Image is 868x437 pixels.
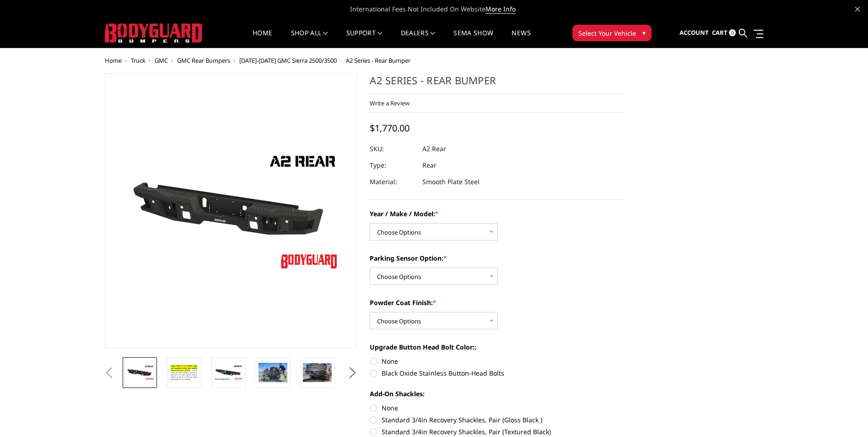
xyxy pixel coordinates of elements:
[679,21,709,45] a: Account
[370,253,622,263] label: Parking Sensor Option:
[712,28,728,37] span: Cart
[177,56,230,65] a: GMC Rear Bumpers
[422,157,437,174] dd: Rear
[578,28,636,38] span: Select Your Vehicle
[370,209,622,218] label: Year / Make / Model:
[102,366,116,380] button: Previous
[105,73,357,348] a: A2 Series - Rear Bumper
[370,73,622,94] h1: A2 Series - Rear Bumper
[105,23,203,43] img: BODYGUARD BUMPERS
[370,157,415,174] dt: Type:
[729,29,736,36] span: 0
[370,141,415,157] dt: SKU:
[370,99,410,107] a: Write a Review
[422,174,480,190] dd: Smooth Plate Steel
[125,365,154,381] img: A2 Series - Rear Bumper
[512,30,530,48] a: News
[370,356,622,366] label: None
[401,30,436,48] a: Dealers
[422,141,446,157] dd: A2 Rear
[170,363,199,382] img: A2 Series - Rear Bumper
[370,342,622,352] label: Upgrade Button Head Bolt Color::
[370,122,410,134] span: $1,770.00
[485,5,516,14] a: More Info
[679,28,709,37] span: Account
[346,56,410,65] span: A2 Series - Rear Bumper
[214,365,243,381] img: A2 Series - Rear Bumper
[105,56,122,65] a: Home
[370,368,622,378] label: Black Oxide Stainless Button-Head Bolts
[370,389,622,399] label: Add-On Shackles:
[370,403,622,413] label: None
[239,56,337,65] a: [DATE]-[DATE] GMC Sierra 2500/3500
[572,25,652,41] button: Select Your Vehicle
[303,363,332,382] img: A2 Series - Rear Bumper
[370,427,622,437] label: Standard 3/4in Recovery Shackles, Pair (Textured Black)
[822,393,868,437] iframe: Chat Widget
[712,21,736,45] a: Cart 0
[370,174,415,190] dt: Material:
[259,363,287,382] img: A2 Series - Rear Bumper
[370,298,622,307] label: Powder Coat Finish:
[131,56,146,65] a: Truck
[345,366,359,380] button: Next
[253,30,272,48] a: Home
[453,30,493,48] a: SEMA Show
[346,30,383,48] a: Support
[291,30,328,48] a: shop all
[155,56,168,65] a: GMC
[642,28,646,38] span: ▾
[370,415,622,425] label: Standard 3/4in Recovery Shackles, Pair (Gloss Black )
